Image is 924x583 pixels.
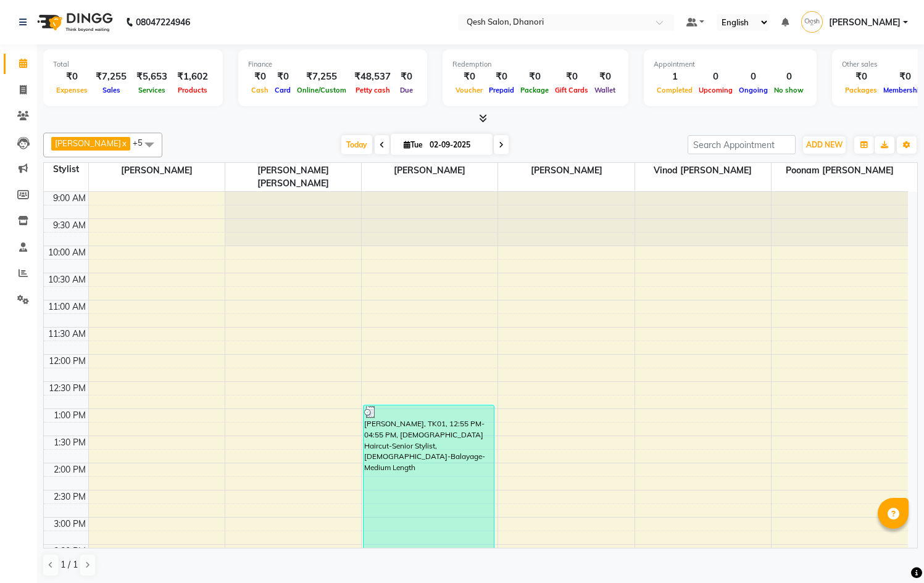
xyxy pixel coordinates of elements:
a: x [121,138,127,148]
span: Card [272,86,294,94]
span: [PERSON_NAME] [829,16,901,29]
span: [PERSON_NAME] [89,163,225,178]
span: [PERSON_NAME] [362,163,497,178]
div: ₹0 [591,70,618,84]
div: ₹5,653 [131,70,172,84]
div: ₹0 [53,70,91,84]
div: 3:00 PM [51,518,88,531]
div: 11:00 AM [46,300,88,313]
span: Completed [654,86,696,94]
div: 11:30 AM [46,328,88,341]
span: Products [175,86,210,94]
span: ADD NEW [806,140,843,149]
div: Total [53,59,213,70]
div: Appointment [654,59,807,70]
span: Poonam [PERSON_NAME] [772,163,908,178]
span: [PERSON_NAME] [498,163,634,178]
div: ₹0 [452,70,486,84]
span: Online/Custom [294,86,349,94]
span: [PERSON_NAME] [55,138,121,148]
span: Wallet [591,86,618,94]
div: 10:00 AM [46,246,88,259]
span: Ongoing [736,86,771,94]
span: 1 / 1 [60,558,78,571]
span: Voucher [452,86,486,94]
div: ₹7,255 [294,70,349,84]
span: Due [397,86,416,94]
span: Package [517,86,552,94]
div: 12:30 PM [46,382,88,395]
div: ₹0 [272,70,294,84]
b: 08047224946 [136,5,190,39]
input: Search Appointment [688,135,796,154]
div: 1:30 PM [51,436,88,449]
button: ADD NEW [803,136,846,154]
div: 10:30 AM [46,273,88,286]
div: ₹1,602 [172,70,213,84]
span: Petty cash [352,86,393,94]
div: 0 [771,70,807,84]
span: Services [135,86,169,94]
div: 9:00 AM [51,192,88,205]
div: 9:30 AM [51,219,88,232]
span: Vinod [PERSON_NAME] [635,163,771,178]
div: Redemption [452,59,618,70]
span: Gift Cards [552,86,591,94]
div: ₹0 [842,70,880,84]
span: Packages [842,86,880,94]
div: Stylist [44,163,88,176]
span: Tue [401,140,426,149]
div: 2:00 PM [51,463,88,476]
div: 0 [736,70,771,84]
div: Finance [248,59,417,70]
div: 12:00 PM [46,355,88,368]
span: +5 [133,138,152,147]
div: 2:30 PM [51,490,88,503]
div: ₹0 [517,70,552,84]
div: ₹48,537 [349,70,396,84]
img: Gagandeep Arora [801,11,823,33]
input: 2025-09-02 [426,136,488,154]
span: Sales [99,86,123,94]
img: logo [31,5,116,39]
div: 1:00 PM [51,409,88,422]
span: Upcoming [696,86,736,94]
span: Cash [248,86,272,94]
div: ₹0 [486,70,517,84]
span: Prepaid [486,86,517,94]
span: [PERSON_NAME] [PERSON_NAME] [225,163,361,191]
div: ₹0 [248,70,272,84]
div: 0 [696,70,736,84]
div: 1 [654,70,696,84]
span: No show [771,86,807,94]
div: ₹7,255 [91,70,131,84]
span: Expenses [53,86,91,94]
div: ₹0 [552,70,591,84]
iframe: chat widget [872,534,912,571]
div: ₹0 [396,70,417,84]
span: Today [341,135,372,154]
div: 3:30 PM [51,545,88,558]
